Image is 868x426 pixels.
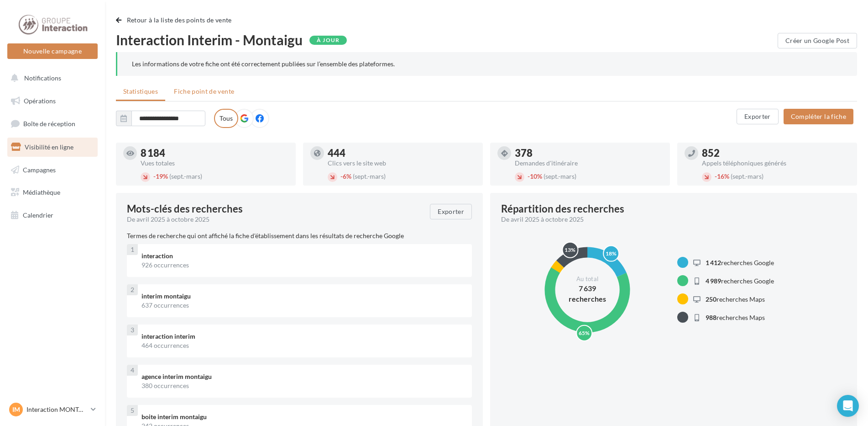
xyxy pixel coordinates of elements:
[141,148,288,158] div: 8 184
[153,172,156,180] span: -
[141,341,465,350] div: 464 occurrences
[731,172,763,180] span: (sept.-mars)
[706,314,765,321] span: recherches Maps
[127,244,138,255] div: 1
[116,33,303,47] span: Interaction Interim - Montaigu
[328,160,476,166] div: Clics vers le site web
[706,259,721,266] span: 1 412
[127,204,243,214] span: Mots-clés des recherches
[780,112,857,120] a: Compléter la fiche
[127,325,138,335] div: 3
[706,314,716,321] span: 988
[141,292,465,301] div: interim montaigu
[778,33,857,48] button: Créer un Google Post
[5,183,99,202] a: Médiathèque
[353,172,386,180] span: (sept.-mars)
[5,91,99,111] a: Opérations
[328,148,476,158] div: 444
[153,172,168,180] span: 19%
[24,97,56,105] span: Opérations
[515,160,663,166] div: Demandes d'itinéraire
[7,401,98,418] a: IM Interaction MONTAIGU
[5,206,99,225] a: Calendrier
[706,295,765,303] span: recherches Maps
[127,215,423,224] div: De avril 2025 à octobre 2025
[214,109,238,128] label: Tous
[515,148,663,158] div: 378
[737,109,779,124] button: Exporter
[23,120,75,128] span: Boîte de réception
[702,160,850,166] div: Appels téléphoniques générés
[23,165,56,173] span: Campagnes
[141,261,465,270] div: 926 occurrences
[5,114,99,133] a: Boîte de réception
[501,204,624,214] div: Répartition des recherches
[706,259,774,266] span: recherches Google
[24,74,61,82] span: Notifications
[141,251,465,261] div: interaction
[528,172,542,180] span: 10%
[127,284,138,295] div: 2
[340,172,351,180] span: 6%
[174,87,234,95] span: Fiche point de vente
[837,395,859,417] div: Open Intercom Messenger
[141,412,465,421] div: boite interim montaigu
[141,160,288,166] div: Vues totales
[12,405,20,414] span: IM
[544,172,576,180] span: (sept.-mars)
[141,381,465,390] div: 380 occurrences
[5,69,96,88] button: Notifications
[715,172,717,180] span: -
[169,172,202,180] span: (sept.-mars)
[26,405,87,414] p: Interaction MONTAIGU
[23,188,60,196] span: Médiathèque
[340,172,343,180] span: -
[706,277,721,285] span: 4 989
[528,172,530,180] span: -
[141,301,465,310] div: 637 occurrences
[5,160,99,180] a: Campagnes
[702,148,850,158] div: 852
[141,332,465,341] div: interaction interim
[706,277,774,285] span: recherches Google
[25,143,73,151] span: Visibilité en ligne
[127,405,138,416] div: 5
[127,231,472,240] p: Termes de recherche qui ont affiché la fiche d'établissement dans les résultats de recherche Google
[116,15,235,26] button: Retour à la liste des points de vente
[430,204,472,219] button: Exporter
[23,211,53,219] span: Calendrier
[7,43,98,59] button: Nouvelle campagne
[127,365,138,376] div: 4
[5,138,99,157] a: Visibilité en ligne
[132,59,842,69] div: Les informations de votre fiche ont été correctement publiées sur l’ensemble des plateformes.
[127,16,232,24] span: Retour à la liste des points de vente
[141,372,465,381] div: agence interim montaigu
[715,172,729,180] span: 16%
[706,295,716,303] span: 250
[784,109,853,124] button: Compléter la fiche
[501,215,839,224] div: De avril 2025 à octobre 2025
[309,36,347,45] div: À jour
